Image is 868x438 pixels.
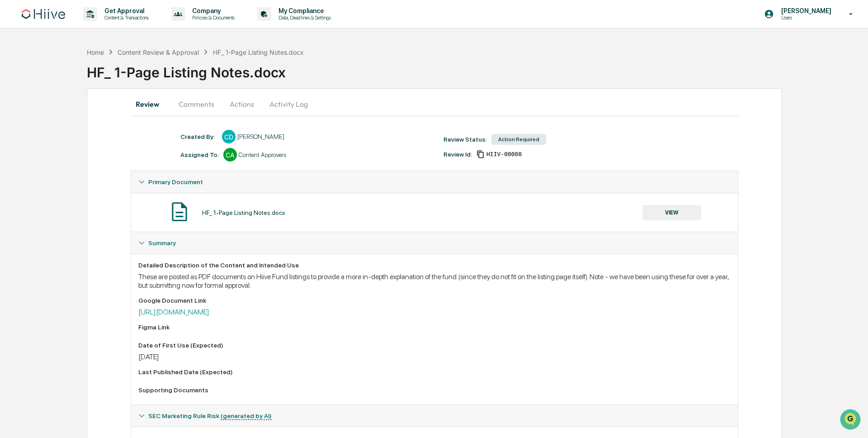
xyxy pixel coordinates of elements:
[131,193,738,232] div: Primary Document
[237,133,284,140] div: [PERSON_NAME]
[443,151,472,158] div: Review Id:
[180,133,217,140] div: Created By: ‎ ‎
[138,342,731,349] div: Date of First Use (Expected)
[75,114,112,123] span: Attestations
[131,171,738,193] div: Primary Document
[62,110,116,127] a: 🗄️Attestations
[443,136,487,143] div: Review Status:
[138,262,731,269] div: Detailed Description of the Content and Intended Use
[221,412,272,420] u: (generated by AI)
[185,7,239,14] p: Company
[222,93,262,115] button: Actions
[22,9,65,19] img: logo
[138,352,731,361] div: [DATE]
[491,134,546,145] div: Action Required
[131,93,171,115] button: Review
[9,69,25,86] img: 1746055101610-c473b297-6a78-478c-a979-82029cc54cd1
[222,130,236,143] div: CD
[5,110,62,127] a: 🖐️Preclearance
[87,57,868,81] div: HF_ 1-Page Listing Notes.docx
[154,72,165,83] button: Start new chat
[138,297,731,304] div: Google Document Link
[138,272,731,290] div: These are posted as PDF documents on Hiive Fund listings to provide a more in-depth explanation o...
[138,368,731,376] div: Last Published Date (Expected)
[262,93,315,115] button: Activity Log
[148,239,176,247] span: Summary
[66,115,73,122] div: 🗄️
[839,408,863,433] iframe: Open customer support
[642,205,701,220] button: VIEW
[9,19,165,33] p: How can we help?
[131,232,738,254] div: Summary
[18,131,57,140] span: Data Lookup
[31,69,148,78] div: Start new chat
[31,78,114,86] div: We're available if you need us!
[64,153,109,160] a: Powered byPylon
[271,14,335,21] p: Data, Deadlines & Settings
[131,405,738,427] div: SEC Marketing Rule Risk (generated by AI)
[97,7,153,14] p: Get Approval
[774,14,836,21] p: Users
[131,254,738,405] div: Summary
[185,14,239,21] p: Policies & Documents
[9,115,16,122] div: 🖐️
[9,132,16,139] div: 🔎
[131,93,738,115] div: secondary tabs example
[171,93,222,115] button: Comments
[138,308,209,316] a: [URL][DOMAIN_NAME]
[486,151,522,158] span: aabb6bfd-03ac-4749-9a6b-b0bb414af10b
[138,386,731,394] div: Supporting Documents
[239,151,286,158] div: Content Approvers
[90,153,109,160] span: Pylon
[180,151,219,158] div: Assigned To:
[148,412,272,419] span: SEC Marketing Rule Risk
[5,128,61,144] a: 🔎Data Lookup
[223,148,237,162] div: CA
[87,48,104,56] div: Home
[138,324,731,331] div: Figma Link
[118,48,199,56] div: Content Review & Approval
[168,200,191,223] img: Document Icon
[271,7,335,14] p: My Compliance
[213,48,304,56] div: HF_ 1-Page Listing Notes.docx
[148,178,203,186] span: Primary Document
[202,209,285,216] div: HF_ 1-Page Listing Notes.docx
[774,7,836,14] p: [PERSON_NAME]
[97,14,153,21] p: Content & Transactions
[18,114,58,123] span: Preclearance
